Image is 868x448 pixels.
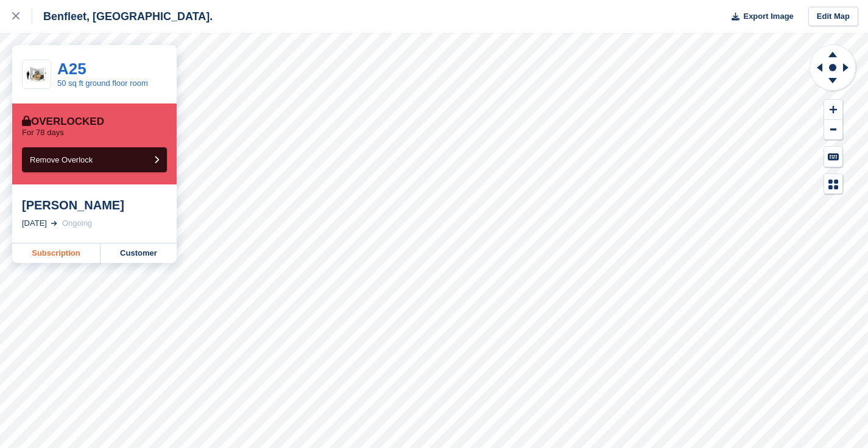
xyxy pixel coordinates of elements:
button: Export Image [724,7,794,27]
button: Keyboard Shortcuts [824,147,842,167]
div: [DATE] [22,217,47,229]
div: Benfleet, [GEOGRAPHIC_DATA]. [32,9,213,24]
div: Ongoing [62,217,92,229]
span: Remove Overlock [30,155,93,164]
button: Map Legend [824,174,842,194]
button: Zoom Out [824,120,842,140]
a: 50 sq ft ground floor room [57,79,148,88]
div: [PERSON_NAME] [22,198,167,212]
button: Zoom In [824,100,842,120]
a: A25 [57,60,86,78]
button: Remove Overlock [22,147,167,172]
a: Edit Map [808,7,858,27]
span: Export Image [743,10,793,23]
a: Subscription [12,243,101,263]
a: Customer [101,243,177,263]
img: 50.jpg [23,64,51,85]
img: arrow-right-light-icn-cde0832a797a2874e46488d9cf13f60e5c3a73dbe684e267c42b8395dfbc2abf.svg [51,221,57,226]
div: Overlocked [22,116,104,128]
p: For 78 days [22,128,64,138]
